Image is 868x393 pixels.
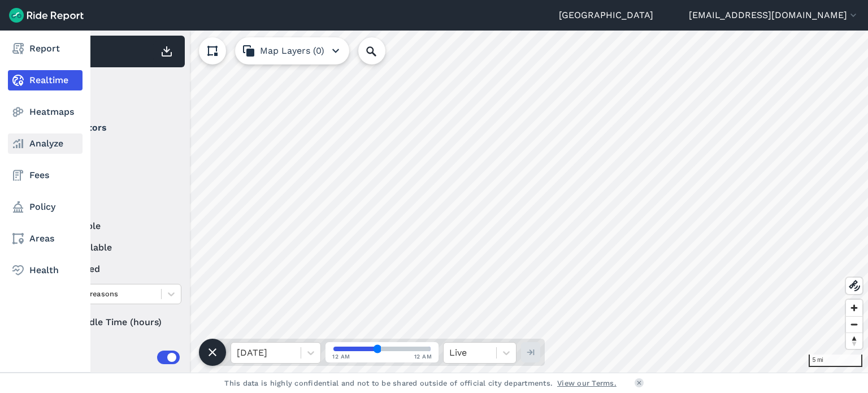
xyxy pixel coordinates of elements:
input: Search Location or Vehicles [358,37,403,64]
span: 12 AM [414,352,432,361]
a: View our Terms. [557,378,617,388]
summary: Areas [46,342,180,373]
label: available [46,219,181,233]
label: Lime [46,165,181,179]
div: Idle Time (hours) [46,312,181,332]
div: 5 mi [809,355,862,367]
label: reserved [46,262,181,276]
label: Bird [46,144,181,157]
a: Fees [8,165,83,185]
a: Health [8,260,83,280]
a: [GEOGRAPHIC_DATA] [559,8,653,22]
a: Analyze [8,133,83,154]
button: Map Layers (0) [235,37,349,64]
div: Areas [61,351,180,364]
a: Report [8,38,83,59]
div: Filter [41,72,185,107]
a: Realtime [8,70,83,90]
summary: Status [46,188,180,219]
button: Reset bearing to north [846,332,862,349]
a: Areas [8,228,83,249]
button: Zoom in [846,300,862,316]
summary: Operators [46,112,180,144]
button: Zoom out [846,316,862,332]
label: unavailable [46,241,181,254]
a: Policy [8,197,83,217]
button: [EMAIL_ADDRESS][DOMAIN_NAME] [689,8,859,22]
canvas: Map [36,31,868,373]
span: 12 AM [332,352,350,361]
a: Heatmaps [8,102,83,122]
img: Ride Report [9,8,84,23]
